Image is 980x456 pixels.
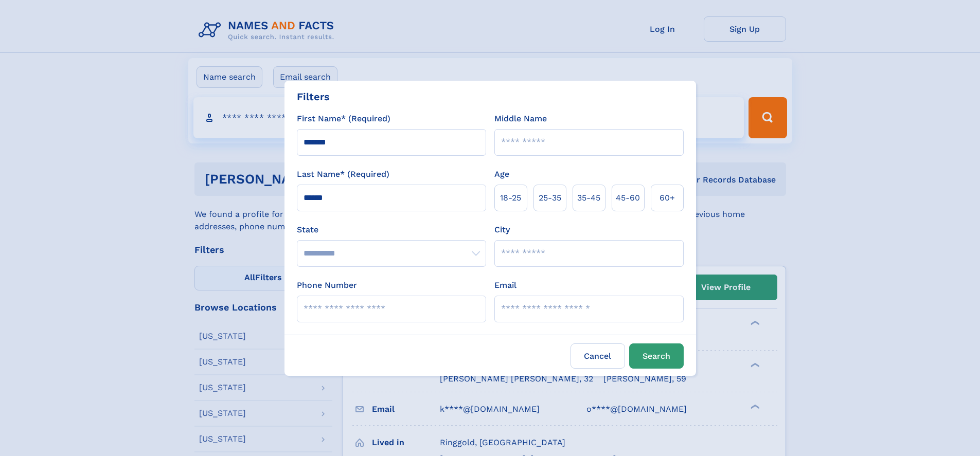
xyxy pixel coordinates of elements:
[500,192,521,204] span: 18‑25
[297,168,389,180] label: Last Name* (Required)
[297,224,486,236] label: State
[494,279,516,291] label: Email
[297,279,357,291] label: Phone Number
[494,113,547,125] label: Middle Name
[577,192,600,204] span: 35‑45
[616,192,640,204] span: 45‑60
[571,343,625,369] label: Cancel
[297,113,390,125] label: First Name* (Required)
[494,168,509,180] label: Age
[660,192,675,204] span: 60+
[629,343,684,369] button: Search
[539,192,561,204] span: 25‑35
[297,89,330,104] div: Filters
[494,224,510,236] label: City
